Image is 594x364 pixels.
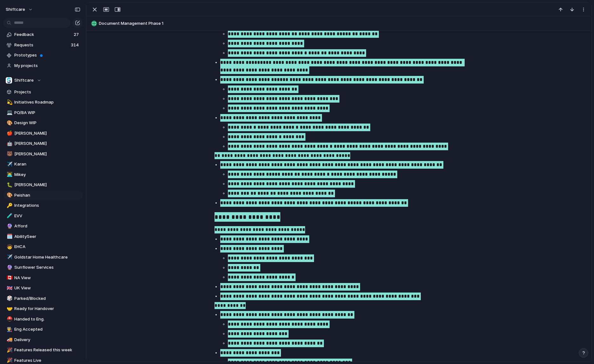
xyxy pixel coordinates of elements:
div: 🐛 [7,181,11,189]
span: Feedback [14,31,72,38]
a: 🧪EVV [3,211,83,221]
button: 🤖 [6,140,12,147]
div: 🎲 [7,295,11,302]
button: ⛑️ [6,316,12,322]
span: [PERSON_NAME] [14,151,80,157]
a: 💻PO/BA WIP [3,108,83,118]
div: ⛑️ [7,315,11,323]
button: shiftcare [3,4,36,15]
span: My projects [14,63,80,69]
span: Features Live [14,357,80,364]
span: Design WIP [14,120,80,126]
span: Peishan [14,192,80,199]
a: 🎨Design WIP [3,118,83,128]
div: ✈️Karan [3,159,83,169]
button: 🧪 [6,213,12,219]
span: Afford [14,223,80,229]
button: 🔮 [6,223,12,229]
div: 🎨 [7,192,11,199]
span: Features Released this week [14,347,80,353]
div: 👨‍🏭 [7,326,11,333]
a: 🇨🇦NA View [3,273,83,283]
span: shiftcare [6,6,25,13]
a: 👨‍💻Mikey [3,170,83,179]
a: 🤖[PERSON_NAME] [3,139,83,148]
a: Feedback27 [3,30,83,39]
button: 🎉 [6,357,12,364]
span: Delivery [14,337,80,343]
button: 🎨 [6,120,12,126]
button: Document Management Phase 1 [89,18,589,29]
span: Requests [14,42,69,48]
span: Handed to Eng. [14,316,80,322]
span: EVV [14,213,80,219]
div: ✈️ [7,161,11,168]
span: Shiftcare [14,77,34,84]
div: 💫 [7,99,11,106]
div: 🎨 [7,119,11,127]
div: 🤝Ready for Handover [3,304,83,313]
div: 🎉Features Released this week [3,345,83,355]
a: 🎨Peishan [3,191,83,200]
span: Goldstar Home Healthcare [14,254,80,260]
a: 🧒EHCA [3,242,83,252]
span: [PERSON_NAME] [14,140,80,147]
div: 💻 [7,109,11,116]
span: AbilitySeer [14,233,80,240]
a: ⛑️Handed to Eng. [3,314,83,324]
div: 🔮 [7,223,11,230]
span: EHCA [14,244,80,250]
div: 🎉 [7,347,11,354]
div: 💫Initiatives Roadmap [3,98,83,107]
a: 🐻[PERSON_NAME] [3,149,83,159]
a: ✈️Goldstar Home Healthcare [3,253,83,262]
a: Projects [3,87,83,97]
button: 🗓️ [6,233,12,240]
span: Prototypes [14,52,80,58]
span: Projects [14,89,80,95]
span: Mikey [14,172,80,178]
a: 🐛[PERSON_NAME] [3,180,83,190]
button: 🐻 [6,151,12,157]
a: 🔮Afford [3,221,83,231]
button: 🍎 [6,130,12,137]
button: 🔑 [6,202,12,209]
div: 🔑Integrations [3,201,83,210]
div: 🎉 [7,357,11,364]
a: 👨‍🏭Eng Accepted [3,325,83,334]
div: 🇬🇧 [7,285,11,292]
div: 🧒 [7,243,11,251]
button: ✈️ [6,254,12,260]
button: 🤝 [6,306,12,312]
button: 🚚 [6,337,12,343]
a: 🇬🇧UK View [3,283,83,293]
a: 🚚Delivery [3,335,83,345]
a: 🗓️AbilitySeer [3,232,83,241]
button: 🧒 [6,244,12,250]
a: My projects [3,61,83,71]
button: 💫 [6,99,12,105]
button: 🎉 [6,347,12,353]
span: Parked/Blocked [14,295,80,302]
span: Eng Accepted [14,326,80,333]
span: Karan [14,161,80,167]
span: UK View [14,285,80,291]
div: 🔮Sunflower Services [3,263,83,272]
a: 🎲Parked/Blocked [3,294,83,303]
button: ✈️ [6,161,12,167]
div: 🔑 [7,202,11,209]
div: 🔮 [7,264,11,271]
button: 🇬🇧 [6,285,12,291]
button: 🔮 [6,264,12,271]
